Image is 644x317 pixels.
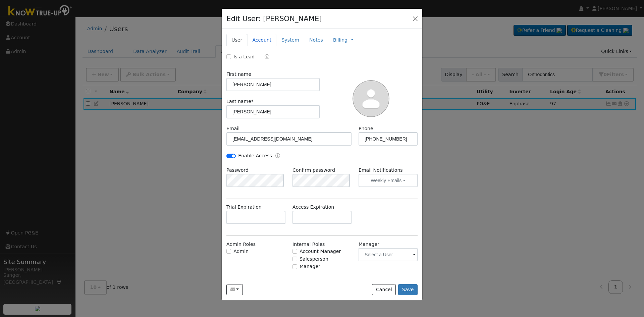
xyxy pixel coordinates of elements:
input: Manager [292,264,297,269]
input: Admin [226,249,231,254]
a: User [226,34,247,46]
button: Cancel [372,284,396,296]
label: Phone [359,125,373,132]
label: Manager [300,263,320,270]
label: Manager [359,241,379,248]
h4: Edit User: [PERSON_NAME] [226,13,322,24]
input: Select a User [359,248,418,261]
label: Password [226,167,249,174]
button: Save [398,284,418,296]
a: System [276,34,304,46]
label: Is a Lead [233,53,255,60]
label: Access Expiration [292,204,334,211]
label: Email Notifications [359,167,418,174]
label: Last name [226,98,254,105]
a: Notes [304,34,328,46]
label: Admin [233,248,249,255]
button: Weekly Emails [359,174,418,187]
label: Account Manager [300,248,341,255]
a: Enable Access [275,152,280,160]
label: Salesperson [300,256,328,263]
label: Admin Roles [226,241,256,248]
a: Billing [333,37,347,44]
label: Email [226,125,239,132]
button: donorthodontics@aol.com [226,284,243,296]
label: Confirm password [292,167,335,174]
input: Is a Lead [226,54,231,59]
label: Internal Roles [292,241,325,248]
a: Lead [260,53,269,61]
input: Account Manager [292,249,297,254]
span: Required [251,99,254,104]
label: Trial Expiration [226,204,262,211]
input: Salesperson [292,257,297,261]
a: Account [247,34,276,46]
label: Enable Access [238,152,272,159]
div: Stats [402,277,418,284]
label: First name [226,71,251,78]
